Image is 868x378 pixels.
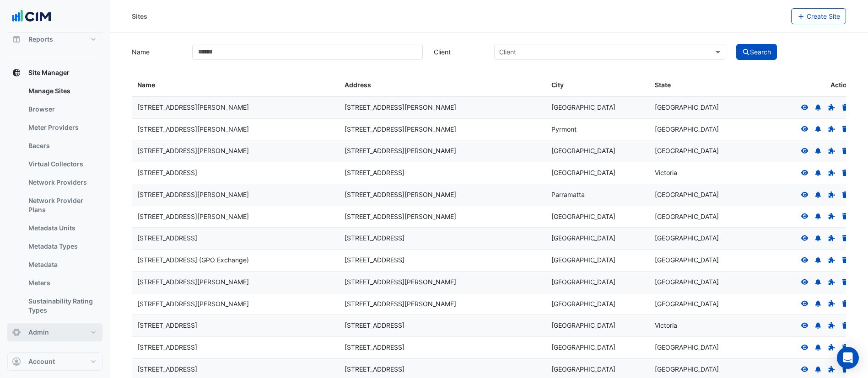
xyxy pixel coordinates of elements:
[137,146,334,156] div: [STREET_ADDRESS][PERSON_NAME]
[137,320,334,331] div: [STREET_ADDRESS]
[21,219,102,237] a: Metadata Units
[551,342,644,353] div: [GEOGRAPHIC_DATA]
[551,102,644,113] div: [GEOGRAPHIC_DATA]
[345,320,541,331] div: [STREET_ADDRESS]
[841,191,849,198] a: Delete Site
[21,100,102,118] a: Browser
[841,213,849,220] a: Delete Site
[841,169,849,176] a: Delete Site
[345,364,541,375] div: [STREET_ADDRESS]
[551,320,644,331] div: [GEOGRAPHIC_DATA]
[137,364,334,375] div: [STREET_ADDRESS]
[345,212,541,222] div: [STREET_ADDRESS][PERSON_NAME]
[841,147,849,154] a: Delete Site
[655,320,747,331] div: Victoria
[345,190,541,200] div: [STREET_ADDRESS][PERSON_NAME]
[345,81,371,89] span: Address
[345,102,541,113] div: [STREET_ADDRESS][PERSON_NAME]
[655,342,747,353] div: [GEOGRAPHIC_DATA]
[137,299,334,309] div: [STREET_ADDRESS][PERSON_NAME]
[345,299,541,309] div: [STREET_ADDRESS][PERSON_NAME]
[21,256,102,274] a: Metadata
[655,364,747,375] div: [GEOGRAPHIC_DATA]
[7,352,102,371] button: Account
[841,125,849,133] a: Delete Site
[551,233,644,244] div: [GEOGRAPHIC_DATA]
[551,212,644,222] div: [GEOGRAPHIC_DATA]
[791,8,846,24] button: Create Site
[807,12,840,20] span: Create Site
[551,168,644,178] div: [GEOGRAPHIC_DATA]
[551,364,644,375] div: [GEOGRAPHIC_DATA]
[345,255,541,266] div: [STREET_ADDRESS]
[655,277,747,287] div: [GEOGRAPHIC_DATA]
[21,137,102,155] a: Bacers
[137,124,334,135] div: [STREET_ADDRESS][PERSON_NAME]
[655,81,671,89] span: State
[655,212,747,222] div: [GEOGRAPHIC_DATA]
[21,118,102,137] a: Meter Providers
[137,168,334,178] div: [STREET_ADDRESS]
[345,168,541,178] div: [STREET_ADDRESS]
[551,299,644,309] div: [GEOGRAPHIC_DATA]
[137,81,155,89] span: Name
[655,255,747,266] div: [GEOGRAPHIC_DATA]
[841,321,849,329] a: Delete Site
[21,192,102,219] a: Network Provider Plans
[655,124,747,135] div: [GEOGRAPHIC_DATA]
[841,300,849,308] a: Delete Site
[551,190,644,200] div: Parramatta
[655,299,747,309] div: [GEOGRAPHIC_DATA]
[551,146,644,156] div: [GEOGRAPHIC_DATA]
[551,255,644,266] div: [GEOGRAPHIC_DATA]
[7,30,102,48] button: Reports
[345,277,541,287] div: [STREET_ADDRESS][PERSON_NAME]
[28,68,70,77] span: Site Manager
[551,277,644,287] div: [GEOGRAPHIC_DATA]
[841,365,849,373] a: Delete Site
[21,173,102,192] a: Network Providers
[551,124,644,135] div: Pyrmont
[28,35,53,44] span: Reports
[12,35,21,44] app-icon: Reports
[841,103,849,111] a: Delete Site
[137,342,334,353] div: [STREET_ADDRESS]
[830,80,851,91] span: Action
[7,64,102,82] button: Site Manager
[28,328,49,337] span: Admin
[21,82,102,100] a: Manage Sites
[655,168,747,178] div: Victoria
[655,102,747,113] div: [GEOGRAPHIC_DATA]
[655,146,747,156] div: [GEOGRAPHIC_DATA]
[655,190,747,200] div: [GEOGRAPHIC_DATA]
[137,277,334,287] div: [STREET_ADDRESS][PERSON_NAME]
[841,256,849,264] a: Delete Site
[12,328,21,337] app-icon: Admin
[126,44,187,60] label: Name
[11,7,52,26] img: Company Logo
[21,292,102,319] a: Sustainability Rating Types
[345,146,541,156] div: [STREET_ADDRESS][PERSON_NAME]
[137,212,334,222] div: [STREET_ADDRESS][PERSON_NAME]
[21,237,102,256] a: Metadata Types
[137,102,334,113] div: [STREET_ADDRESS][PERSON_NAME]
[345,124,541,135] div: [STREET_ADDRESS][PERSON_NAME]
[7,323,102,341] button: Admin
[21,274,102,292] a: Meters
[841,278,849,286] a: Delete Site
[132,11,147,21] div: Sites
[137,233,334,244] div: [STREET_ADDRESS]
[345,342,541,353] div: [STREET_ADDRESS]
[137,190,334,200] div: [STREET_ADDRESS][PERSON_NAME]
[7,82,102,323] div: Site Manager
[28,357,55,366] span: Account
[551,81,564,89] span: City
[345,233,541,244] div: [STREET_ADDRESS]
[736,44,777,60] button: Search
[837,347,859,369] div: Open Intercom Messenger
[137,255,334,266] div: [STREET_ADDRESS] (GPO Exchange)
[12,68,21,77] app-icon: Site Manager
[428,44,489,60] label: Client
[655,233,747,244] div: [GEOGRAPHIC_DATA]
[841,343,849,351] a: Delete Site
